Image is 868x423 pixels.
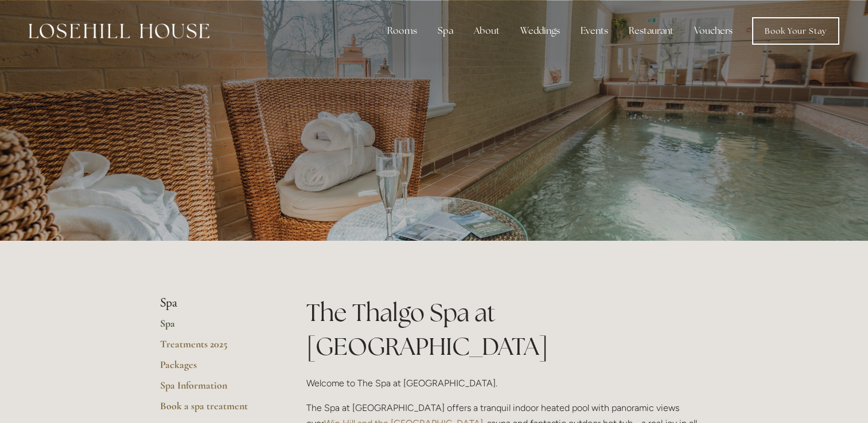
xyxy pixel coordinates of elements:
[620,19,683,42] div: Restaurant
[160,358,270,379] a: Packages
[306,296,709,363] h1: The Thalgo Spa at [GEOGRAPHIC_DATA]
[160,379,270,399] a: Spa Information
[29,23,209,38] img: Losehill House
[752,17,839,45] a: Book Your Stay
[306,375,709,391] p: Welcome to The Spa at [GEOGRAPHIC_DATA].
[571,19,617,42] div: Events
[465,19,509,42] div: About
[160,338,270,358] a: Treatments 2025
[685,19,742,42] a: Vouchers
[160,317,270,338] a: Spa
[378,19,426,42] div: Rooms
[160,399,270,420] a: Book a spa treatment
[429,19,462,42] div: Spa
[511,19,569,42] div: Weddings
[160,296,270,311] li: Spa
